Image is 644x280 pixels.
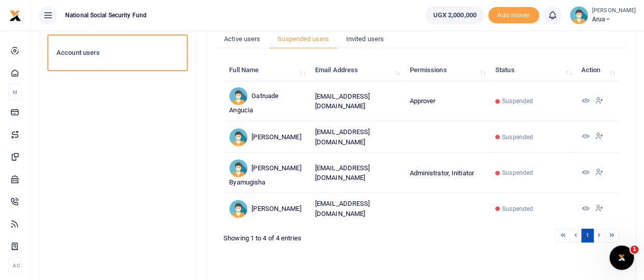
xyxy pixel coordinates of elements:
[592,15,636,24] span: Arua
[223,59,310,81] th: Full Name: activate to sort column ascending
[570,6,636,24] a: profile-user [PERSON_NAME] Arua
[595,169,603,177] a: Activate
[581,98,589,105] a: View Details
[421,6,488,24] li: Wallet ballance
[310,153,404,193] td: [EMAIL_ADDRESS][DOMAIN_NAME]
[425,6,484,24] a: UGX 2,000,000
[223,81,310,121] td: Gatruade Angucia
[575,59,619,81] th: Action: activate to sort column ascending
[570,6,588,24] img: profile-user
[223,228,384,243] div: Showing 1 to 4 of 4 entries
[8,84,22,101] li: M
[8,257,22,274] li: Ac
[488,7,539,24] span: Add money
[338,29,393,49] a: Invited users
[488,7,539,24] li: Toup your wallet
[223,193,310,224] td: [PERSON_NAME]
[581,169,589,177] a: View Details
[581,133,589,141] a: View Details
[609,245,634,270] iframe: Intercom live chat
[9,11,21,19] a: logo-small logo-large logo-large
[310,59,404,81] th: Email Address: activate to sort column ascending
[595,205,603,213] a: Activate
[47,35,188,71] a: Account users
[404,81,490,121] td: Approver
[61,11,151,20] span: National Social Security Fund
[490,59,575,81] th: Status: activate to sort column ascending
[404,153,490,193] td: Administrator, Initiator
[581,229,594,242] a: 1
[404,59,490,81] th: Permissions: activate to sort column ascending
[57,49,179,57] h6: Account users
[502,168,533,177] span: Suspended
[310,193,404,224] td: [EMAIL_ADDRESS][DOMAIN_NAME]
[223,153,310,193] td: [PERSON_NAME] Byamugisha
[581,205,589,213] a: View Details
[269,29,338,49] a: Suspended users
[310,121,404,153] td: [EMAIL_ADDRESS][DOMAIN_NAME]
[215,29,269,49] a: Active users
[595,98,603,105] a: Activate
[630,245,638,254] span: 1
[223,121,310,153] td: [PERSON_NAME]
[502,97,533,106] span: Suspended
[592,7,636,15] small: [PERSON_NAME]
[310,81,404,121] td: [EMAIL_ADDRESS][DOMAIN_NAME]
[9,10,21,22] img: logo-small
[502,133,533,142] span: Suspended
[488,11,539,18] a: Add money
[502,204,533,213] span: Suspended
[433,10,476,20] span: UGX 2,000,000
[595,133,603,141] a: Activate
